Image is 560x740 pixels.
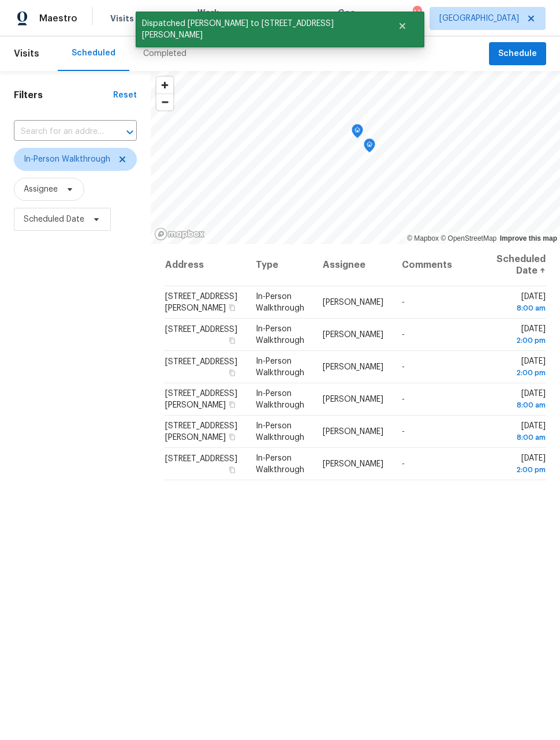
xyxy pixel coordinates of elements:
[383,14,421,38] button: Close
[338,7,393,30] span: Geo Assignments
[156,94,173,110] button: Zoom out
[496,464,546,476] div: 2:00 pm
[496,293,546,314] span: [DATE]
[165,455,237,463] span: [STREET_ADDRESS]
[496,454,546,476] span: [DATE]
[156,94,173,110] span: Zoom out
[407,234,439,242] a: Mapbox
[487,244,546,286] th: Scheduled Date ↑
[323,395,383,403] span: [PERSON_NAME]
[323,331,383,339] span: [PERSON_NAME]
[413,7,421,18] div: 14
[496,335,546,346] div: 2:00 pm
[496,422,546,443] span: [DATE]
[496,390,546,411] span: [DATE]
[393,244,487,286] th: Comments
[165,244,247,286] th: Address
[323,363,383,371] span: [PERSON_NAME]
[496,432,546,443] div: 8:00 am
[24,154,110,165] span: In-Person Walkthrough
[165,293,237,312] span: [STREET_ADDRESS][PERSON_NAME]
[496,325,546,346] span: [DATE]
[14,89,113,101] h1: Filters
[402,331,405,339] span: -
[498,47,537,61] span: Schedule
[402,395,405,403] span: -
[364,139,375,156] div: Map marker
[496,367,546,379] div: 2:00 pm
[313,244,393,286] th: Assignee
[500,234,557,242] a: Improve this map
[154,227,205,241] a: Mapbox homepage
[256,454,304,474] span: In-Person Walkthrough
[165,358,237,366] span: [STREET_ADDRESS]
[165,390,237,409] span: [STREET_ADDRESS][PERSON_NAME]
[143,48,186,59] div: Completed
[39,13,77,24] span: Maestro
[323,460,383,468] span: [PERSON_NAME]
[227,465,237,475] button: Copy Address
[110,13,134,24] span: Visits
[402,460,405,468] span: -
[247,244,313,286] th: Type
[496,399,546,411] div: 8:00 am
[323,298,383,307] span: [PERSON_NAME]
[197,7,227,30] span: Work Orders
[165,422,237,442] span: [STREET_ADDRESS][PERSON_NAME]
[122,124,138,140] button: Open
[113,89,137,101] div: Reset
[402,298,405,307] span: -
[496,357,546,379] span: [DATE]
[72,47,115,59] div: Scheduled
[156,77,173,94] button: Zoom in
[14,123,104,141] input: Search for an address...
[24,214,84,225] span: Scheduled Date
[439,13,519,24] span: [GEOGRAPHIC_DATA]
[24,184,58,195] span: Assignee
[136,12,383,47] span: Dispatched [PERSON_NAME] to [STREET_ADDRESS][PERSON_NAME]
[402,428,405,436] span: -
[14,41,39,66] span: Visits
[323,428,383,436] span: [PERSON_NAME]
[402,363,405,371] span: -
[352,124,363,142] div: Map marker
[440,234,496,242] a: OpenStreetMap
[165,326,237,334] span: [STREET_ADDRESS]
[496,302,546,314] div: 8:00 am
[489,42,546,66] button: Schedule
